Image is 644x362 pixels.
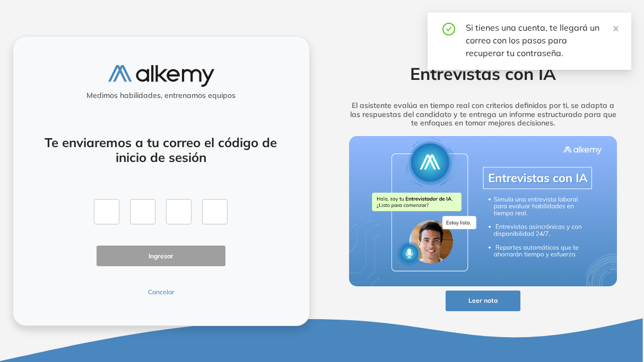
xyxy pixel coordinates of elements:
[453,239,644,362] iframe: Chat Widget
[18,91,305,100] h5: Medimos habilidades, entrenamos equipos
[442,21,455,35] span: check-circle
[349,136,617,286] img: img-more-info
[466,21,619,59] div: Si tienes una cuenta, te llegará un correo con los pasos para recuperar tu contraseña.
[612,25,620,32] span: close
[334,64,632,84] h2: Entrevistas con IA
[41,135,281,166] h4: Te enviaremos a tu correo el código de inicio de sesión
[446,291,520,311] button: Leer nota
[108,65,214,87] img: logo-alkemy
[334,101,632,128] h5: El asistente evalúa en tiempo real con criterios definidos por ti, se adapta a las respuestas del...
[97,246,226,266] button: Ingresar
[97,287,226,297] button: Cancelar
